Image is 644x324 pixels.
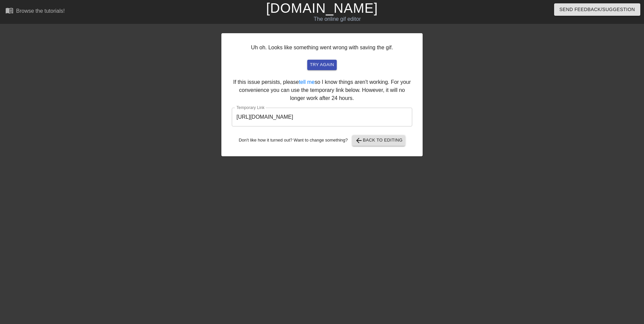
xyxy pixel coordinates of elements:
span: arrow_back [355,137,363,145]
span: try again [310,61,334,69]
span: Send Feedback/Suggestion [559,5,635,14]
a: [DOMAIN_NAME] [266,1,378,15]
span: menu_book [5,6,13,14]
div: The online gif editor [218,15,457,23]
a: Browse the tutorials! [5,6,65,17]
div: Uh oh. Looks like something went wrong with saving the gif. If this issue persists, please so I k... [221,33,423,156]
button: Back to Editing [352,135,406,146]
button: Send Feedback/Suggestion [554,3,640,16]
input: bare [232,108,412,126]
div: Browse the tutorials! [16,8,65,14]
span: Back to Editing [355,137,403,145]
button: try again [307,60,337,70]
a: tell me [299,79,315,85]
div: Don't like how it turned out? Want to change something? [232,135,412,146]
